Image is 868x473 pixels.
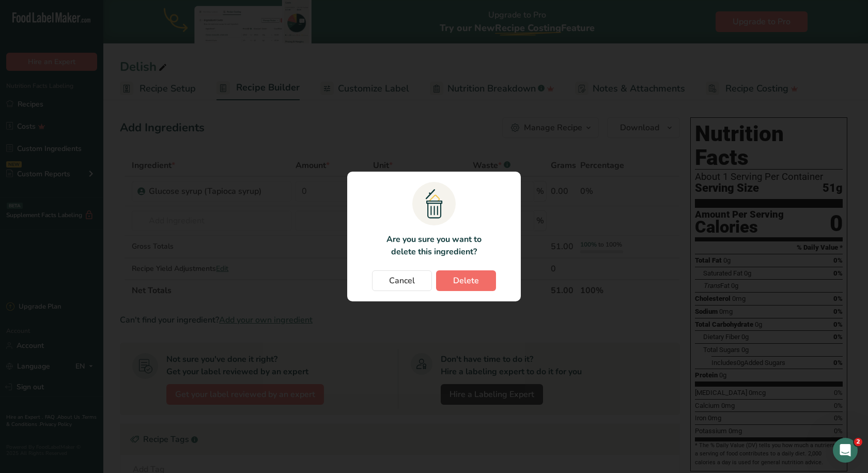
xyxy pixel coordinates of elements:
[372,270,432,291] button: Cancel
[436,270,496,291] button: Delete
[389,274,415,287] span: Cancel
[453,274,479,287] span: Delete
[380,233,487,258] p: Are you sure you want to delete this ingredient?
[833,438,858,463] iframe: Intercom live chat
[854,438,862,446] span: 2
